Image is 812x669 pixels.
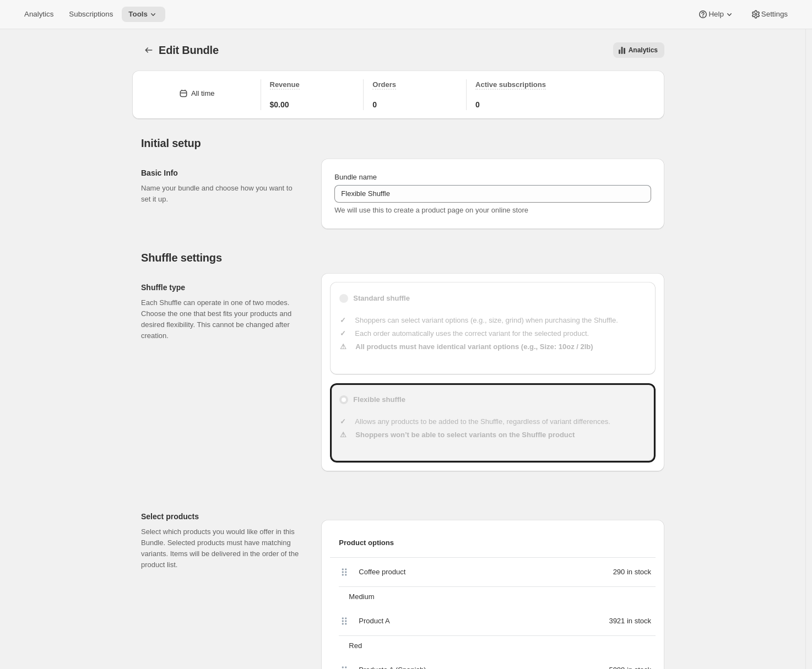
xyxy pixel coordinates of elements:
b: Flexible shuffle [353,394,405,405]
li: Allows any products to be added to the Shuffle, regardless of variant differences. [353,416,647,427]
button: Help [691,7,741,22]
span: $0.00 [270,99,289,110]
span: Analytics [24,10,53,19]
span: Product A [359,616,389,627]
span: Settings [761,10,788,19]
span: Coffee product [359,567,405,578]
div: 290 in stock [510,567,656,578]
input: ie. Smoothie box [334,185,651,203]
b: Standard shuffle [353,294,410,302]
span: Bundle name [334,173,377,181]
span: 0 [372,99,377,110]
li: All products must have identical variant options (e.g., Size: 10oz / 2lb) [353,341,647,352]
div: Red [344,636,656,656]
span: Tools [128,10,148,19]
h2: Shuffle type [141,282,304,293]
h2: Basic Info [141,167,304,178]
button: Subscriptions [62,7,120,22]
span: 0 [475,99,480,110]
p: Select which products you would like offer in this Bundle. Selected products must have matching v... [141,526,304,570]
li: Shoppers won’t be able to select variants on the Shuffle product [353,429,647,440]
span: Orders [372,80,396,89]
button: Tools [122,7,165,22]
button: Analytics [18,7,60,22]
button: Settings [744,7,794,22]
p: Name your bundle and choose how you want to set it up. [141,183,304,205]
button: Bundles [141,42,156,58]
h2: Select products [141,511,304,522]
li: Shoppers can select variant options (e.g., size, grind) when purchasing the Shuffle. [353,315,647,326]
p: Each Shuffle can operate in one of two modes. Choose the one that best fits your products and des... [141,297,304,341]
span: Product options [339,537,647,548]
button: View all analytics related to this specific bundles, within certain timeframes [613,42,664,58]
div: Medium [344,587,656,607]
span: Active subscriptions [475,80,546,89]
span: Analytics [629,46,658,55]
div: 3921 in stock [510,616,656,627]
span: Help [708,10,723,19]
li: Each order automatically uses the correct variant for the selected product. [353,328,647,339]
span: We will use this to create a product page on your online store [334,206,528,214]
h2: Shuffle settings [141,251,664,264]
h2: Initial setup [141,137,664,150]
div: All time [191,88,215,99]
span: Edit Bundle [159,44,219,56]
span: Subscriptions [69,10,113,19]
span: Revenue [270,80,300,89]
